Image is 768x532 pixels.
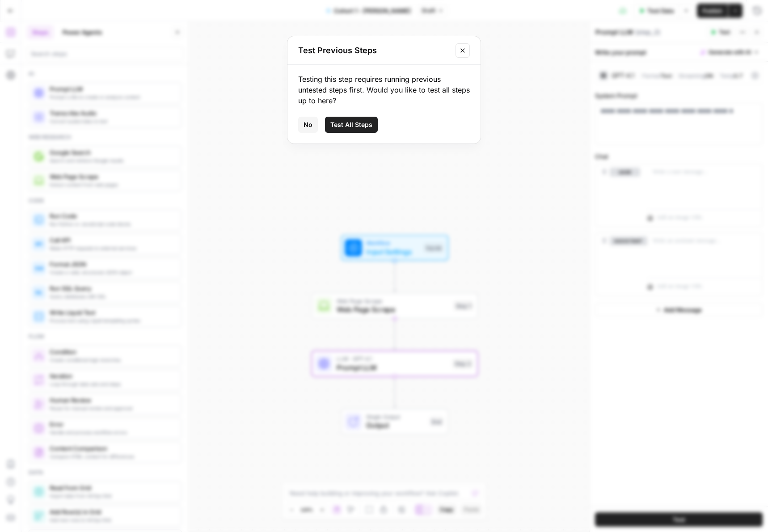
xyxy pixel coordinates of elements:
[298,117,318,133] button: No
[298,44,450,57] h2: Test Previous Steps
[456,43,470,58] button: Close modal
[298,74,470,106] div: Testing this step requires running previous untested steps first. Would you like to test all step...
[325,117,378,133] button: Test All Steps
[330,120,372,129] span: Test All Steps
[304,120,312,129] span: No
